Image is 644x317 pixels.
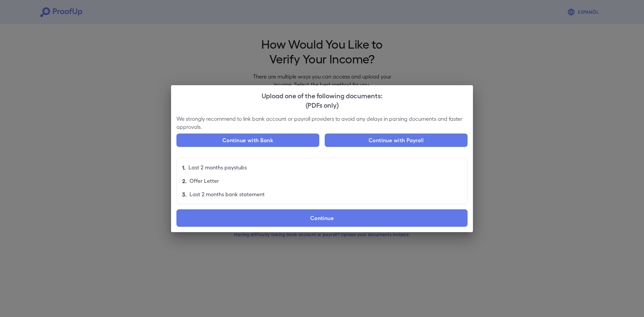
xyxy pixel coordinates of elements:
label: Continue [176,209,468,227]
p: Last 2 months paystubs [189,163,247,171]
p: Offer Letter [190,177,219,185]
p: 1. [182,163,186,171]
h2: Upload one of the following documents: [171,85,473,115]
button: Continue with Bank [176,134,319,147]
button: Continue with Payroll [325,134,468,147]
div: (PDFs only) [176,100,468,109]
p: 2. [182,177,187,185]
p: Last 2 months bank statement [190,190,265,198]
p: We strongly recommend to link bank account or payroll providers to avoid any delays in parsing do... [176,115,468,131]
p: 3. [182,190,187,198]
